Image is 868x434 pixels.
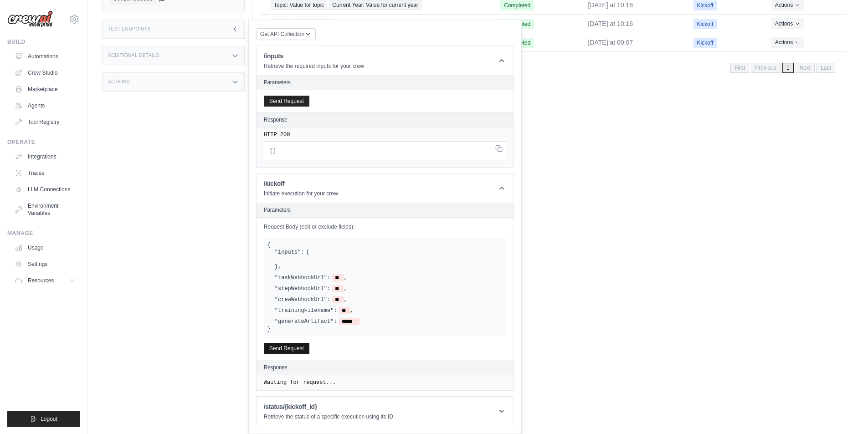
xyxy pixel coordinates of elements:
label: "taskWebhookUrl": [275,274,330,281]
span: 1 [782,63,794,73]
span: { [306,249,309,256]
time: August 22, 2025 at 10:16 GMT-5 [588,20,633,27]
h1: /status/{kickoff_id} [264,402,393,411]
p: Retrieve the required inputs for your crew [264,62,364,70]
span: , [344,274,347,281]
span: Completed [500,19,534,29]
span: , [344,296,347,303]
label: Request Body (edit or exclude fields): [264,223,506,230]
div: Build [7,38,80,46]
label: "crewWebhookUrl": [275,296,330,303]
iframe: Chat Widget [822,390,868,434]
span: , [350,307,354,314]
div: Manage [7,230,80,237]
span: , [278,263,281,271]
h2: Parameters [264,79,506,86]
label: "generateArtifact": [275,318,337,325]
h3: Actions [108,79,130,85]
a: Agents [11,98,80,113]
h3: Additional Details [108,53,159,58]
nav: Pagination [730,63,835,73]
span: Current Year: [293,19,332,29]
span: } [267,326,271,332]
a: Environment Variables [11,199,80,220]
p: Retrieve the status of a specific execution using its ID [264,413,393,420]
span: { [267,242,271,248]
span: [ [270,148,273,154]
button: Send Request [264,343,309,354]
h2: Response [264,116,288,123]
label: "trainingFilename": [275,307,337,314]
p: Initiate execution for your crew [264,190,338,197]
pre: HTTP 200 [264,131,506,138]
button: Resources [11,273,80,288]
span: Logout [41,415,57,423]
nav: Pagination [260,56,846,79]
a: Marketplace [11,82,80,97]
span: Last [817,63,835,73]
div: Operate [7,138,80,146]
span: Kickoff [693,38,717,48]
span: Resources [28,277,54,284]
h1: /inputs [264,51,364,61]
span: Kickoff [693,0,717,10]
label: "stepWebhookUrl": [275,285,330,292]
span: , [344,285,347,292]
button: Get API Collection [256,28,316,40]
a: Settings [11,257,80,271]
button: Actions for execution [771,37,804,48]
a: LLM Connections [11,182,80,197]
span: Kickoff [693,19,717,29]
span: Get API Collection [260,31,304,38]
h2: Parameters [264,206,506,214]
time: August 22, 2025 at 10:18 GMT-5 [588,1,633,9]
span: First [730,63,749,73]
h1: /kickoff [264,179,338,188]
a: Automations [11,49,80,64]
img: Logo [7,10,53,28]
span: Previous [751,63,781,73]
a: Crew Studio [11,66,80,80]
a: View execution details for Topic [271,19,478,29]
span: } [275,263,278,271]
h2: Response [264,364,288,371]
button: Send Request [264,96,309,107]
a: Usage [11,240,80,255]
pre: Waiting for request... [264,379,506,386]
a: Integrations [11,149,80,164]
a: Traces [11,166,80,180]
button: Actions for execution [771,18,804,29]
button: Logout [7,411,80,427]
a: Tool Registry [11,115,80,129]
label: "inputs": [275,249,304,256]
h3: Test Endpoints [108,26,151,32]
span: Next [796,63,815,73]
span: Completed [500,0,534,10]
time: August 22, 2025 at 00:07 GMT-5 [588,39,633,46]
span: ] [273,148,276,154]
span: Topic: [271,19,291,29]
